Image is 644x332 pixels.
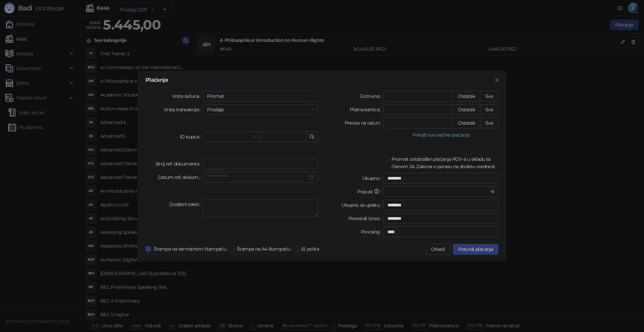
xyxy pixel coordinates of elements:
[207,105,314,115] span: Prodaja
[389,155,498,170] span: Promet oslobođen plaćanja PDV-a u skladu sa članom 24. Zakona o porezu na dodatu vrednost
[234,245,293,253] span: Štampa na A4 štampaču
[299,245,322,253] span: El. pošta
[492,75,502,85] button: Close
[341,200,383,210] label: Ukupno za uplatu
[180,131,203,142] label: ID kupca
[360,91,383,102] label: Gotovina
[480,104,498,115] button: Sve
[156,158,203,169] label: Broj ref. dokumenta
[453,244,498,255] button: Potvrdi plaćanje
[452,118,480,128] button: Ostatak
[480,91,498,102] button: Sve
[426,244,450,255] button: Otkaži
[350,104,383,115] label: Platna kartica
[164,104,203,115] label: Vrsta transakcije
[458,246,493,252] span: Potvrdi plaćanje
[158,172,203,183] label: Datum ref. dokum.
[361,226,383,237] label: Povraćaj
[207,91,314,101] span: Promet
[203,199,318,217] textarea: Dodatni tekst
[452,91,480,102] button: Ostatak
[383,131,498,139] button: Prikaži sve načine plaćanja
[357,186,383,197] label: Popust
[480,118,498,128] button: Sve
[494,77,500,83] span: close
[169,199,203,210] label: Dodatni tekst
[348,213,384,224] label: Preostali iznos
[492,77,502,83] span: Zatvori
[151,245,229,253] span: Štampa na termalnom štampaču
[207,174,308,181] input: Datum ref. dokum.
[172,91,203,102] label: Vrsta računa
[345,118,384,128] label: Prenos na račun
[146,77,498,83] div: Plaćanje
[203,158,318,169] input: Broj ref. dokumenta
[452,104,480,115] button: Ostatak
[362,173,384,184] label: Ukupno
